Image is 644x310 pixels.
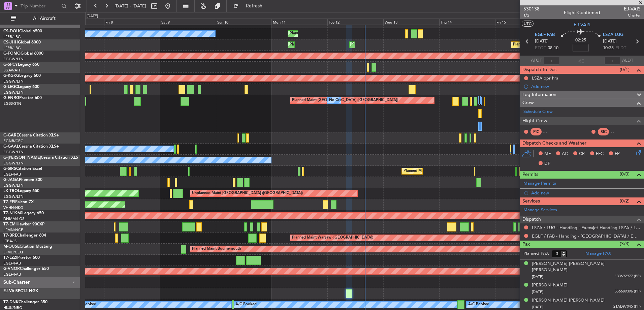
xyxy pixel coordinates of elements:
a: G-LEGCLegacy 600 [3,85,39,89]
span: 530138 [523,5,540,12]
a: EGSS/STN [3,101,21,106]
div: Sun 10 [216,19,272,25]
span: G-JAGA [3,178,19,182]
span: Services [522,197,540,205]
div: Planned Maint [GEOGRAPHIC_DATA] ([GEOGRAPHIC_DATA]) [351,40,457,50]
a: T7-EMIHawker 900XP [3,222,44,226]
input: --:-- [544,57,560,65]
span: Crew [522,99,534,107]
a: G-ENRGPraetor 600 [3,96,42,100]
div: No Crew [329,95,345,105]
a: G-KGKGLegacy 600 [3,74,41,78]
a: G-SPCYLegacy 650 [3,63,39,67]
a: Manage Services [523,207,557,214]
div: SIC [598,128,609,135]
a: G-SIRSCitation Excel [3,167,42,171]
div: A/C Booked [468,300,489,310]
span: G-GAAL [3,145,19,149]
a: EGGW/LTN [3,90,24,95]
a: EGLF/FAB [3,172,21,177]
a: T7-N1960Legacy 650 [3,211,44,215]
div: Planned Maint Warsaw ([GEOGRAPHIC_DATA]) [292,233,373,243]
a: Schedule Crew [523,108,553,115]
div: Thu 14 [439,19,495,25]
span: (0/2) [620,197,630,205]
a: EGGW/LTN [3,183,24,188]
div: Flight Confirmed [564,9,600,16]
span: EJ-VAIS [3,289,18,293]
a: Manage Permits [523,180,556,187]
span: MF [544,151,551,157]
div: Mon 11 [271,19,327,25]
a: EGGW/LTN [3,150,24,155]
span: T7-N1960 [3,211,22,215]
button: UTC [522,21,534,27]
div: Planned Maint [GEOGRAPHIC_DATA] ([GEOGRAPHIC_DATA]) [513,40,619,50]
div: Fri 8 [104,19,160,25]
div: A/C Booked [235,300,257,310]
span: [DATE] [603,38,617,45]
span: T7-FFI [3,200,15,204]
div: A/C Booked [75,300,96,310]
span: LX-TRO [3,189,18,193]
a: EGLF/FAB [3,272,21,277]
a: LTBA/ISL [3,239,19,244]
span: T7-BRE [3,234,17,238]
div: Sat 9 [160,19,216,25]
span: FFC [596,151,604,157]
a: EGLF / FAB - Handling - [GEOGRAPHIC_DATA] / EGLF / FAB [532,233,641,239]
span: Leg Information [522,91,556,99]
a: EJ-VAISPC12 NGX [3,289,38,293]
a: EGGW/LTN [3,79,24,84]
span: G-SIRS [3,167,16,171]
a: VHHH/HKG [3,205,23,210]
span: [DATE] - [DATE] [115,3,146,9]
span: [DATE] [532,289,543,294]
a: G-[PERSON_NAME]Cessna Citation XLS [3,156,78,160]
span: G-SPCY [3,63,18,67]
a: LFMD/CEQ [3,250,23,255]
div: Tue 12 [327,19,383,25]
a: T7-LZZIPraetor 600 [3,256,40,260]
span: 556689396 (PP) [615,289,641,294]
span: Refresh [240,4,268,8]
div: Wed 13 [383,19,439,25]
span: Permits [522,171,538,179]
span: (0/0) [620,170,630,178]
span: G-KGKG [3,74,19,78]
button: All Aircraft [7,13,73,24]
a: LFPB/LBG [3,34,21,39]
span: Pax [522,241,530,248]
div: Fri 15 [495,19,551,25]
a: CS-DOUGlobal 6500 [3,29,42,33]
span: FP [615,151,620,157]
a: G-GAALCessna Citation XLS+ [3,145,59,149]
span: EJ-VAIS [624,5,641,12]
a: LSZA / LUG - Handling - Execujet Handling LSZA / LUG [532,225,641,230]
span: ELDT [615,45,626,52]
a: G-FOMOGlobal 6000 [3,52,43,56]
span: 133692977 (PP) [615,274,641,279]
span: (3/3) [620,240,630,247]
span: T7-DNK [3,300,19,304]
span: CR [579,151,585,157]
a: T7-DNKChallenger 350 [3,300,47,304]
span: T7-EMI [3,222,17,226]
span: Dispatch Checks and Weather [522,139,586,147]
span: Charter [624,12,641,18]
span: EGLF FAB [535,32,555,38]
span: 10:35 [603,45,614,52]
a: LFMN/NCE [3,227,23,232]
div: - - [611,129,626,135]
span: CS-JHH [3,40,18,44]
a: T7-FFIFalcon 7X [3,200,34,204]
div: [PERSON_NAME] [PERSON_NAME] [PERSON_NAME] [532,260,641,274]
span: ATOT [531,57,542,64]
span: ETOT [535,45,546,52]
span: CS-DOU [3,29,19,33]
a: G-VNORChallenger 650 [3,267,49,271]
span: All Aircraft [18,16,71,21]
a: T7-BREChallenger 604 [3,234,46,238]
span: G-GARE [3,133,19,137]
span: LSZA LUG [603,32,623,38]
